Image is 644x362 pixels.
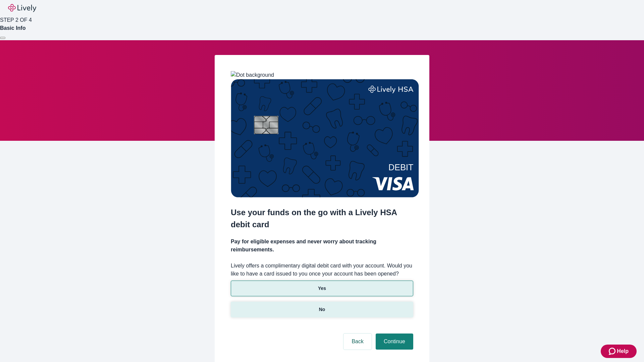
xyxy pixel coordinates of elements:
[601,345,637,358] button: Zendesk support iconHelp
[319,306,325,313] p: No
[376,334,413,350] button: Continue
[231,281,413,296] button: Yes
[343,334,372,350] button: Back
[231,79,419,197] img: Debit card
[617,347,629,355] span: Help
[8,4,36,12] img: Lively
[231,262,413,278] label: Lively offers a complimentary digital debit card with your account. Would you like to have a card...
[231,238,413,254] h4: Pay for eligible expenses and never worry about tracking reimbursements.
[609,347,617,355] svg: Zendesk support icon
[318,285,326,292] p: Yes
[231,71,274,79] img: Dot background
[231,302,413,317] button: No
[231,206,413,231] h2: Use your funds on the go with a Lively HSA debit card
